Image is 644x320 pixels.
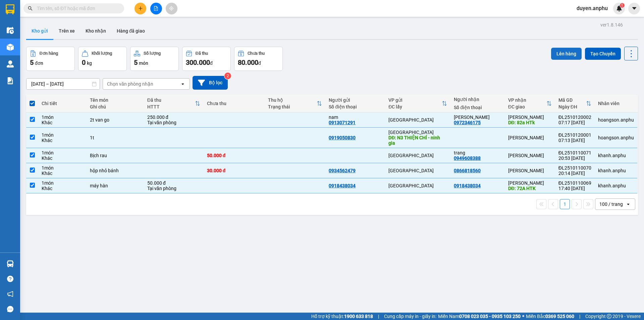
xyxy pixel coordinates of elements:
[90,117,141,123] div: 2t van go
[616,5,622,11] img: icon-new-feature
[459,314,521,319] strong: 0708 023 035 - 0935 103 250
[265,95,326,112] th: Toggle SortBy
[154,6,158,11] span: file-add
[508,120,552,125] div: DĐ: 82a HTk
[598,183,634,188] div: khanh.anphu
[558,165,591,171] div: ĐL2510110070
[329,97,382,103] div: Người gửi
[82,58,86,66] span: 0
[620,3,625,8] sup: 1
[147,97,195,103] div: Đã thu
[558,180,591,186] div: ĐL2510110069
[558,171,591,176] div: 20:14 [DATE]
[329,120,356,125] div: 0913071291
[311,313,373,320] span: Hỗ trợ kỹ thuật:
[508,153,552,158] div: [PERSON_NAME]
[454,168,481,173] div: 0866818560
[90,183,141,188] div: máy hàn
[545,314,574,319] strong: 0369 525 060
[454,150,501,155] div: trang
[258,60,261,66] span: đ
[207,168,261,173] div: 30.000 đ
[90,168,141,173] div: hộp nhỏ bánh
[42,132,83,138] div: 1 món
[585,48,621,60] button: Tạo Chuyến
[631,5,637,11] span: caret-down
[598,135,634,140] div: hoangson.anphu
[90,104,141,109] div: Ghi chú
[454,183,481,188] div: 0918438034
[138,6,143,11] span: plus
[621,3,623,8] span: 1
[234,47,283,71] button: Chưa thu80.000đ
[26,79,100,89] input: Select a date range.
[508,180,552,186] div: [PERSON_NAME]
[248,51,265,56] div: Chưa thu
[329,168,356,173] div: 0934562479
[42,180,83,186] div: 1 món
[144,51,161,56] div: Số lượng
[388,168,447,173] div: [GEOGRAPHIC_DATA]
[182,47,231,71] button: Đã thu300.000đ
[329,115,382,120] div: nam
[558,150,591,155] div: ĐL2510110071
[147,186,200,191] div: Tại văn phòng
[42,120,83,125] div: Khác
[388,104,442,109] div: ĐC lấy
[111,23,150,39] button: Hàng đã giao
[42,186,83,191] div: Khác
[80,23,111,39] button: Kho nhận
[7,276,13,282] span: question-circle
[7,27,14,34] img: warehouse-icon
[238,58,258,66] span: 80.000
[558,115,591,120] div: ĐL2510120002
[329,104,382,109] div: Số điện thoại
[598,168,634,173] div: khanh.anphu
[628,3,640,14] button: caret-down
[384,313,436,320] span: Cung cấp máy in - giấy in:
[53,23,80,39] button: Trên xe
[166,3,177,14] button: aim
[134,58,138,66] span: 5
[90,153,141,158] div: Bịch rau
[210,60,213,66] span: đ
[7,44,14,51] img: warehouse-icon
[508,97,546,103] div: VP nhận
[42,138,83,143] div: Khác
[7,291,13,297] span: notification
[454,115,501,120] div: Vũ
[7,77,14,84] img: solution-icon
[388,183,447,188] div: [GEOGRAPHIC_DATA]
[388,117,447,123] div: [GEOGRAPHIC_DATA]
[42,165,83,171] div: 1 món
[78,47,127,71] button: Khối lượng0kg
[558,132,591,138] div: ĐL2510120001
[147,115,200,120] div: 250.000 đ
[508,115,552,120] div: [PERSON_NAME]
[147,120,200,125] div: Tại văn phòng
[224,73,231,79] sup: 2
[560,199,570,209] button: 1
[196,51,208,56] div: Đã thu
[558,120,591,125] div: 07:17 [DATE]
[598,101,634,106] div: Nhân viên
[600,21,623,29] div: ver 1.8.146
[438,313,521,320] span: Miền Nam
[508,135,552,140] div: [PERSON_NAME]
[207,153,261,158] div: 50.000 đ
[505,95,555,112] th: Toggle SortBy
[147,104,195,109] div: HTTT
[30,58,34,66] span: 5
[268,97,317,103] div: Thu hộ
[388,135,447,146] div: DĐ: N3 THIỆN CHÍ - ninh gia
[130,47,179,71] button: Số lượng5món
[193,76,228,90] button: Bộ lọc
[454,97,501,102] div: Người nhận
[87,60,92,66] span: kg
[598,117,634,123] div: hoangson.anphu
[555,95,595,112] th: Toggle SortBy
[150,3,162,14] button: file-add
[558,97,586,103] div: Mã GD
[579,313,580,320] span: |
[7,60,14,67] img: warehouse-icon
